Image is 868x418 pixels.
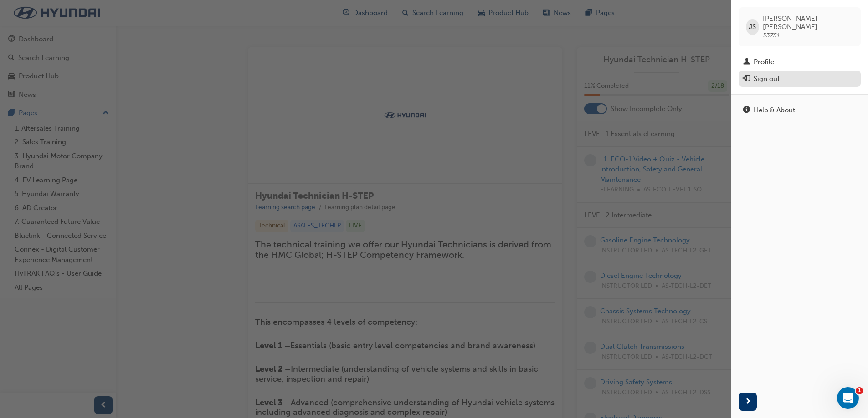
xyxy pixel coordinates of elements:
span: [PERSON_NAME] [PERSON_NAME] [763,15,853,31]
a: Profile [739,54,861,71]
span: JS [749,22,756,32]
span: 1 [856,387,863,394]
iframe: Intercom live chat [837,387,859,409]
div: Sign out [754,74,780,84]
span: 33751 [763,31,780,39]
button: Sign out [739,71,861,87]
span: info-icon [743,106,750,115]
span: exit-icon [743,75,750,83]
div: Profile [754,57,774,67]
a: Help & About [739,102,861,119]
span: man-icon [743,58,750,66]
div: Help & About [754,105,795,116]
span: next-icon [745,396,751,408]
